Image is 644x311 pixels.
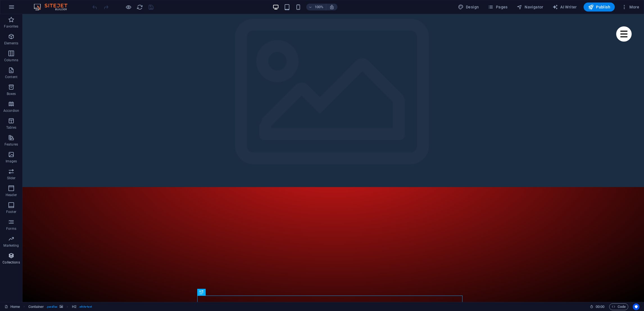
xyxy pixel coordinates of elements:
p: Marketing [3,243,19,248]
i: On resize automatically adjust zoom level to fit chosen device. [329,4,334,10]
p: Header [6,193,17,197]
span: Code [612,303,626,310]
button: 100% [306,4,326,10]
nav: breadcrumb [28,303,92,310]
button: Publish [584,3,615,12]
span: Click to select. Double-click to edit [72,303,76,310]
h6: 100% [315,4,324,10]
button: Navigator [514,3,546,12]
i: Reload page [137,4,143,10]
span: 00 00 [596,303,604,310]
button: AI Writer [550,3,579,12]
span: Click to select. Double-click to edit [28,303,44,310]
button: Pages [486,3,510,12]
i: This element contains a background [60,305,63,308]
p: Tables [6,125,16,130]
span: Design [458,4,479,10]
p: Collections [3,260,20,265]
p: Boxes [7,92,16,96]
button: More [619,3,641,12]
button: Code [609,303,628,310]
p: Favorites [4,24,18,29]
p: Elements [4,41,19,46]
span: : [600,305,600,309]
span: More [622,4,639,10]
p: Images [6,159,17,164]
p: Features [4,142,18,147]
button: reload [136,4,143,10]
p: Footer [6,210,16,214]
p: Columns [4,58,18,62]
img: Editor Logo [32,4,74,10]
span: AI Writer [552,4,577,10]
button: Usercentrics [633,303,640,310]
div: Design (Ctrl+Alt+Y) [456,3,481,12]
button: Design [456,3,481,12]
span: . parallax [46,303,57,310]
p: Accordion [3,108,19,113]
span: Navigator [517,4,543,10]
a: Click to cancel selection. Double-click to open Pages [4,303,20,310]
p: Content [5,75,17,79]
p: Slider [7,176,16,180]
h6: Session time [590,303,605,310]
span: Publish [588,4,610,10]
span: Pages [488,4,507,10]
span: . white-text [79,303,92,310]
button: Click here to leave preview mode and continue editing [125,4,132,10]
p: Forms [6,226,16,231]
